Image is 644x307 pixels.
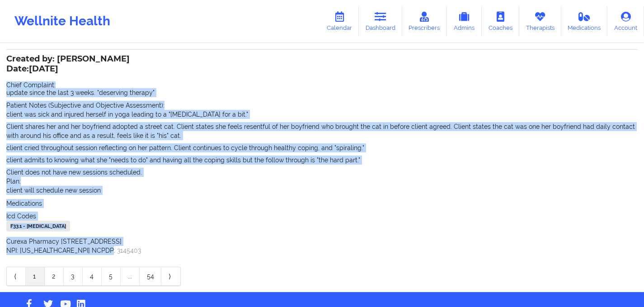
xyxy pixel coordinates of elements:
span: Chief Complaint: [6,81,56,89]
a: Next item [161,267,180,285]
p: client cried throughout session reflecting on her pattern. Client continues to cycle through heal... [6,143,638,152]
p: Date: [DATE] [6,63,130,75]
a: Admins [447,6,482,36]
a: 1 [26,267,45,285]
span: Plan: [6,178,21,185]
a: 2 [45,267,64,285]
a: Calendar [320,6,359,36]
a: 5 [102,267,121,285]
div: F33.1 - [MEDICAL_DATA] [6,221,70,231]
p: Client does not have new sessions scheduled. [6,168,638,177]
a: Medications [561,6,608,36]
span: Patient Notes (Subjective and Objective Assessment): [6,102,165,109]
p: client was sick and injured herself in yoga leading to a "[MEDICAL_DATA] for a bit." [6,110,638,119]
div: Created by: [PERSON_NAME] [6,54,130,75]
div: Pagination Navigation [6,267,181,286]
a: ... [121,267,140,285]
a: Dashboard [359,6,402,36]
p: client will schedule new session [6,186,638,195]
p: client admits to knowing what she "needs to do" and having all the coping skills but the follow t... [6,156,638,165]
a: Previous item [7,267,26,285]
p: update since the last 3 weeks. "deserving therapy" [6,88,638,97]
p: Client shares her and her boyfriend adopted a street cat. Client states she feels resentful of he... [6,122,638,140]
p: Curexa Pharmacy [STREET_ADDRESS] NPI: [US_HEALTHCARE_NPI] NCPDP: 3145403 [6,237,638,255]
a: Account [607,6,644,36]
a: 4 [83,267,102,285]
span: Medications [6,200,42,207]
a: Coaches [482,6,519,36]
a: Prescribers [402,6,447,36]
a: 54 [140,267,161,285]
a: 3 [64,267,83,285]
a: Therapists [519,6,561,36]
span: Icd Codes [6,213,36,220]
